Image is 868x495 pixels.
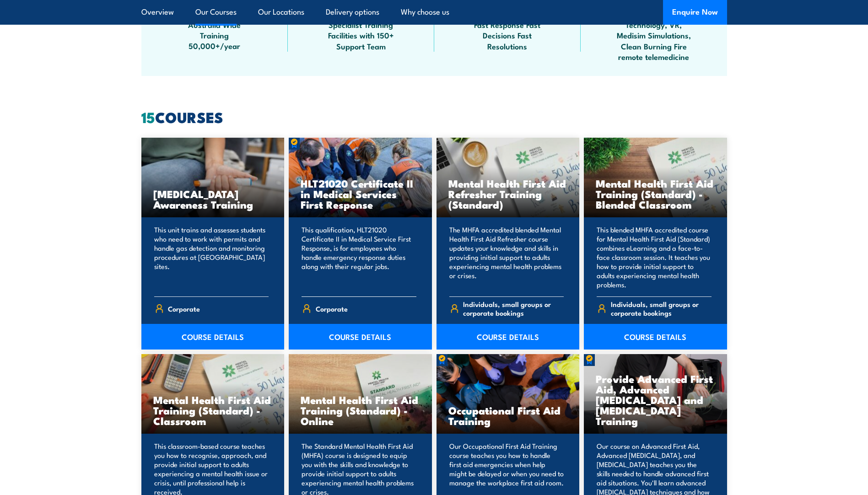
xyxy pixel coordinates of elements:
[301,394,420,426] h3: Mental Health First Aid Training (Standard) - Online
[141,105,155,128] strong: 15
[153,394,273,426] h3: Mental Health First Aid Training (Standard) - Classroom
[153,188,273,210] h3: [MEDICAL_DATA] Awareness Training
[289,324,432,350] a: COURSE DETAILS
[320,19,402,51] span: Specialist Training Facilities with 150+ Support Team
[154,225,269,289] p: This unit trains and assesses students who need to work with permits and handle gas detection and...
[597,225,712,289] p: This blended MHFA accredited course for Mental Health First Aid (Standard) combines eLearning and...
[141,110,727,123] h2: COURSES
[448,405,568,426] h3: Occupational First Aid Training
[316,301,348,316] span: Corporate
[437,324,580,350] a: COURSE DETAILS
[141,324,285,350] a: COURSE DETAILS
[448,178,568,210] h3: Mental Health First Aid Refresher Training (Standard)
[613,19,695,62] span: Technology, VR, Medisim Simulations, Clean Burning Fire remote telemedicine
[596,178,715,210] h3: Mental Health First Aid Training (Standard) - Blended Classroom
[463,300,564,317] span: Individuals, small groups or corporate bookings
[173,19,256,51] span: Australia Wide Training 50,000+/year
[301,178,420,210] h3: HLT21020 Certificate II in Medical Services First Response
[449,225,564,289] p: The MHFA accredited blended Mental Health First Aid Refresher course updates your knowledge and s...
[466,19,549,51] span: Fast Response Fast Decisions Fast Resolutions
[611,300,712,317] span: Individuals, small groups or corporate bookings
[584,324,727,350] a: COURSE DETAILS
[596,373,715,426] h3: Provide Advanced First Aid, Advanced [MEDICAL_DATA] and [MEDICAL_DATA] Training
[168,301,200,316] span: Corporate
[302,225,416,289] p: This qualification, HLT21020 Certificate II in Medical Service First Response, is for employees w...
